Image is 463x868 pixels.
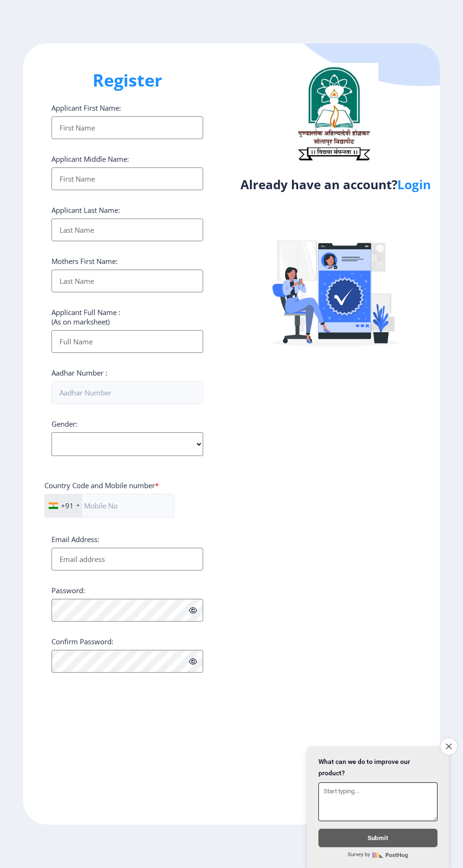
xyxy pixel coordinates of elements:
[51,330,203,353] input: Full Name
[51,154,129,164] label: Applicant Middle Name:
[51,69,203,92] h1: Register
[397,176,431,193] a: Login
[51,167,203,190] input: First Name
[51,270,203,292] input: Last Name
[44,481,159,490] label: Country Code and Mobile number
[44,494,174,517] input: Mobile No
[253,205,419,370] img: Verified-rafiki.svg
[51,307,120,326] label: Applicant Full Name : (As on marksheet)
[51,368,107,377] label: Aadhar Number :
[61,501,74,510] div: +91
[239,177,433,192] h4: Already have an account?
[51,548,203,570] input: Email address
[51,103,121,113] label: Applicant First Name:
[289,63,378,164] img: logo
[51,637,113,646] label: Confirm Password:
[51,586,85,595] label: Password:
[51,381,203,404] input: Aadhar Number
[45,494,82,517] div: India (भारत): +91
[51,535,99,544] label: Email Address:
[51,419,77,429] label: Gender:
[51,256,118,266] label: Mothers First Name:
[51,116,203,139] input: First Name
[51,219,203,241] input: Last Name
[51,205,120,215] label: Applicant Last Name:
